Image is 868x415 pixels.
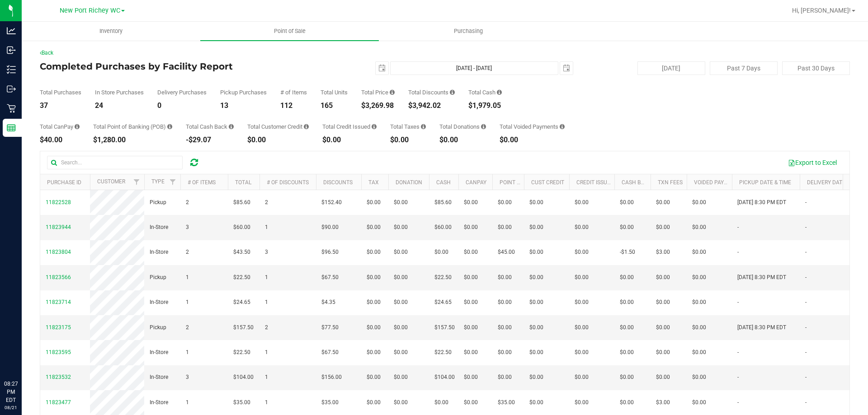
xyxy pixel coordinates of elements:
span: $22.50 [233,273,250,282]
span: $0.00 [692,373,706,382]
span: $35.00 [498,398,515,407]
span: $0.00 [464,373,478,382]
span: $0.00 [620,223,634,232]
i: Sum of the total prices of all purchases in the date range. [390,89,395,95]
span: $0.00 [394,323,408,332]
span: - [737,248,739,256]
inline-svg: Analytics [7,26,16,35]
div: Total CanPay [40,124,80,130]
span: $0.00 [575,298,589,307]
span: $0.00 [656,348,670,357]
div: Total Cash [468,89,502,95]
span: $0.00 [464,398,478,407]
a: Cash [436,179,451,186]
i: Sum of the discount values applied to the all purchases in the date range. [450,89,455,95]
div: Delivery Purchases [157,89,207,95]
span: $0.00 [575,198,589,207]
a: Cash Back [622,179,651,186]
span: $0.00 [529,223,543,232]
span: $3.00 [656,248,670,256]
span: $0.00 [692,348,706,357]
a: # of Items [188,179,216,186]
span: $0.00 [529,273,543,282]
span: $0.00 [656,198,670,207]
a: Inventory [22,22,200,41]
span: $0.00 [367,323,381,332]
button: [DATE] [637,61,705,75]
div: In Store Purchases [95,89,144,95]
span: In-Store [150,298,168,307]
span: $0.00 [367,348,381,357]
span: $96.50 [321,248,339,256]
span: 3 [265,248,268,256]
span: Purchasing [442,27,495,35]
span: In-Store [150,223,168,232]
div: $0.00 [500,136,565,144]
span: select [376,62,388,75]
inline-svg: Reports [7,123,16,132]
span: 1 [186,298,189,307]
span: $0.00 [498,298,512,307]
span: $24.65 [434,298,452,307]
span: New Port Richey WC [60,7,120,14]
a: Type [151,178,165,185]
div: $40.00 [40,136,80,144]
div: Total Units [321,89,348,95]
div: 0 [157,102,207,109]
span: $0.00 [620,273,634,282]
div: # of Items [280,89,307,95]
span: 1 [265,373,268,382]
span: - [805,248,807,256]
span: $0.00 [434,248,448,256]
span: $22.50 [434,348,452,357]
div: $0.00 [439,136,486,144]
span: 1 [265,273,268,282]
span: $85.60 [233,198,250,207]
span: Inventory [87,27,135,35]
span: $67.50 [321,348,339,357]
a: Customer [97,178,125,185]
span: - [805,223,807,232]
span: In-Store [150,373,168,382]
input: Search... [47,156,183,169]
a: Credit Issued [576,179,614,186]
span: $0.00 [575,223,589,232]
div: Total Donations [439,124,486,130]
span: [DATE] 8:30 PM EDT [737,198,786,207]
span: select [560,62,573,75]
inline-svg: Inventory [7,65,16,74]
i: Sum of all account credit issued for all refunds from returned purchases in the date range. [372,124,377,130]
span: $4.35 [321,298,335,307]
div: $3,942.02 [408,102,455,109]
span: 2 [186,323,189,332]
span: $67.50 [321,273,339,282]
span: - [805,298,807,307]
span: $0.00 [464,348,478,357]
span: $0.00 [575,323,589,332]
button: Past 7 Days [710,61,778,75]
span: In-Store [150,348,168,357]
i: Sum of the successful, non-voided CanPay payment transactions for all purchases in the date range. [75,124,80,130]
span: $0.00 [367,398,381,407]
span: $35.00 [233,398,250,407]
span: $0.00 [620,298,634,307]
span: $0.00 [575,248,589,256]
span: $0.00 [692,398,706,407]
span: $0.00 [529,198,543,207]
div: Total Credit Issued [322,124,377,130]
span: 11823944 [46,224,71,230]
span: $0.00 [394,348,408,357]
span: $0.00 [620,398,634,407]
i: Sum of the successful, non-voided cash payment transactions for all purchases in the date range. ... [497,89,502,95]
span: [DATE] 8:30 PM EDT [737,273,786,282]
span: $60.00 [434,223,452,232]
i: Sum of all voided payment transaction amounts, excluding tips and transaction fees, for all purch... [560,124,565,130]
span: $0.00 [656,273,670,282]
span: $0.00 [394,373,408,382]
span: $156.00 [321,373,342,382]
span: $0.00 [692,248,706,256]
span: - [805,348,807,357]
span: $0.00 [394,273,408,282]
a: Point of Sale [200,22,379,41]
a: Purchase ID [47,179,81,186]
